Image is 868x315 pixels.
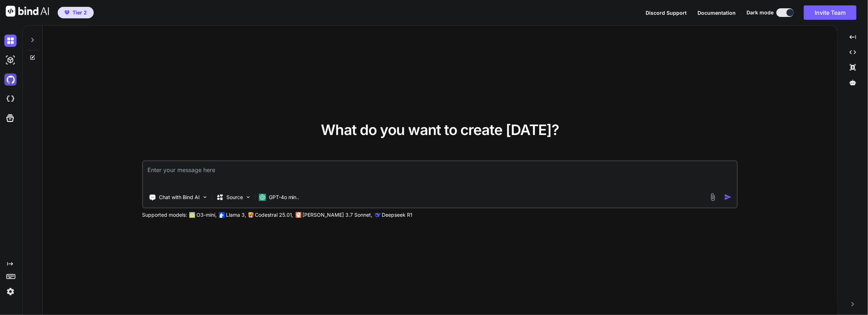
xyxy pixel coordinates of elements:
button: Invite Team [804,5,856,20]
img: Mistral-AI [248,212,253,217]
button: Discord Support [646,9,687,17]
img: icon [724,193,732,201]
button: premiumTier 2 [58,7,94,18]
span: Discord Support [646,10,687,16]
p: GPT-4o min.. [269,194,300,201]
img: Pick Tools [202,194,208,200]
img: darkAi-studio [4,54,17,66]
span: Tier 2 [72,9,87,16]
img: premium [65,10,70,15]
img: darkChat [4,35,17,47]
p: Supported models: [142,211,187,219]
img: githubDark [4,73,17,86]
p: [PERSON_NAME] 3.7 Sonnet, [303,211,373,219]
img: Bind AI [6,6,49,17]
img: GPT-4 [189,212,195,218]
p: Chat with Bind AI [159,194,200,201]
p: O3-mini, [196,211,217,219]
span: Dark mode [747,9,774,16]
img: settings [4,285,17,298]
button: Documentation [697,9,736,17]
img: claude [375,212,381,218]
img: Pick Models [245,194,251,200]
img: attachment [709,193,717,201]
p: Llama 3, [226,211,246,219]
p: Deepseek R1 [382,211,413,219]
img: Llama2 [219,212,225,218]
p: Source [226,194,243,201]
span: What do you want to create [DATE]? [321,121,559,139]
span: Documentation [697,10,736,16]
img: cloudideIcon [4,93,17,105]
p: Codestral 25.01, [255,211,293,219]
img: GPT-4o mini [259,194,266,201]
img: claude [296,212,301,218]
